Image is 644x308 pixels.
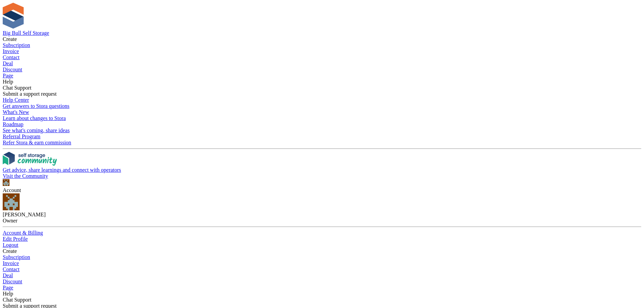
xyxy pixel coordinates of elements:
[3,115,641,121] div: Learn about changes to Stora
[3,134,41,139] span: Referral Program
[3,285,641,291] a: Page
[3,152,57,166] img: community-logo-e120dcb29bea30313fccf008a00513ea5fe9ad107b9d62852cae38739ed8438e.svg
[3,85,31,91] span: Chat Support
[3,36,17,42] span: Create
[3,134,641,146] a: Referral Program Refer Stora & earn commission
[3,167,641,173] div: Get advice, share learnings and connect with operators
[3,254,641,260] a: Subscription
[3,218,641,224] div: Owner
[3,97,29,103] span: Help Center
[3,173,48,179] span: Visit the Community
[3,187,21,193] span: Account
[3,79,13,85] span: Help
[3,54,641,61] a: Contact
[3,193,20,210] img: Mike Llewellen Palmer
[3,230,641,236] a: Account & Billing
[3,30,49,36] a: Big Bull Self Storage
[3,67,641,73] a: Discount
[3,91,641,97] div: Submit a support request
[3,179,9,186] img: Mike Llewellen Palmer
[3,97,641,109] a: Help Center Get answers to Stora questions
[3,279,641,285] a: Discount
[3,3,24,29] img: stora-icon-8386f47178a22dfd0bd8f6a31ec36ba5ce8667c1dd55bd0f319d3a0aa187defe.svg
[3,103,641,109] div: Get answers to Stora questions
[3,236,641,242] a: Edit Profile
[3,42,641,48] a: Subscription
[3,297,31,303] span: Chat Support
[3,152,641,179] a: Get advice, share learnings and connect with operators Visit the Community
[3,266,641,273] a: Contact
[3,248,17,254] span: Create
[3,260,641,266] a: Invoice
[3,140,641,146] div: Refer Stora & earn commission
[3,127,641,134] div: See what's coming, share ideas
[3,242,641,248] a: Logout
[3,273,641,279] a: Deal
[3,48,641,54] a: Invoice
[3,212,641,218] div: [PERSON_NAME]
[3,109,641,121] a: What's New Learn about changes to Stora
[3,61,641,67] a: Deal
[3,121,23,127] span: Roadmap
[3,291,13,297] span: Help
[3,73,641,79] a: Page
[3,109,29,115] span: What's New
[3,121,641,134] a: Roadmap See what's coming, share ideas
